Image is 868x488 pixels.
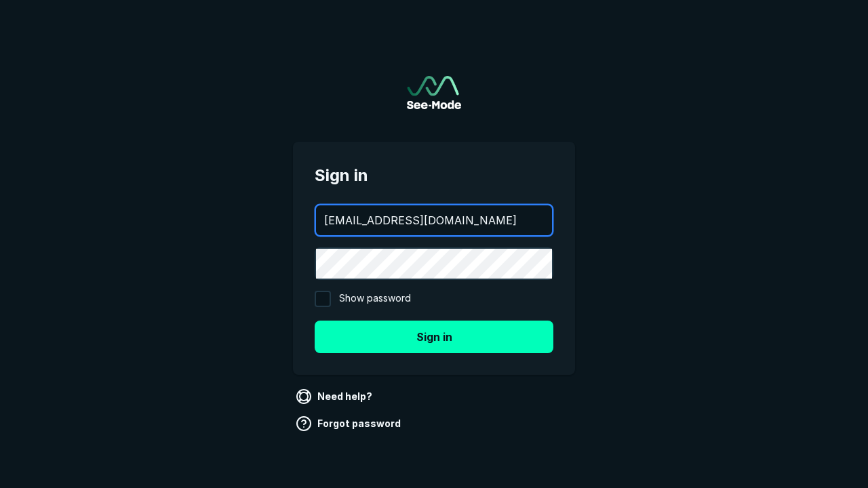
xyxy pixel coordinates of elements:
[339,291,411,307] span: Show password
[315,163,553,188] span: Sign in
[293,386,378,407] a: Need help?
[407,76,461,109] a: Go to sign in
[315,321,553,353] button: Sign in
[407,76,461,109] img: See-Mode Logo
[316,205,552,235] input: your@email.com
[293,413,406,434] a: Forgot password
